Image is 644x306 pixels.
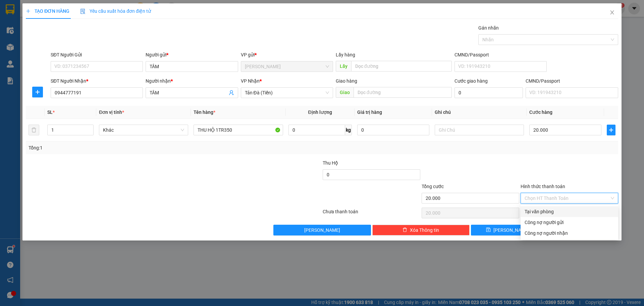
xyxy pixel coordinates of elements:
span: Giá trị hàng [357,110,382,115]
span: Đơn vị tính [99,110,124,115]
button: plus [607,125,615,135]
div: CMND/Passport [526,77,618,85]
label: Hình thức thanh toán [521,184,565,189]
span: Lấy hàng [336,52,355,57]
span: Thu Hộ [323,160,338,166]
button: save[PERSON_NAME] [471,225,544,235]
span: close [609,10,615,15]
label: Cước giao hàng [454,78,488,84]
span: Định lượng [308,110,332,115]
span: [PERSON_NAME] [493,226,529,234]
div: Công nợ người nhận [525,229,614,237]
div: SĐT Người Gửi [51,51,143,58]
span: Yêu cầu xuất hóa đơn điện tử [80,8,151,14]
div: Cước gửi hàng sẽ được ghi vào công nợ của người nhận [521,228,618,238]
button: plus [32,87,43,97]
input: Ghi Chú [435,125,524,135]
span: delete [402,227,407,233]
div: Cước gửi hàng sẽ được ghi vào công nợ của người gửi [521,217,618,228]
span: user-add [229,90,234,95]
img: icon [80,9,86,14]
span: plus [607,127,615,133]
div: Người gửi [146,51,238,58]
button: [PERSON_NAME] [273,225,371,235]
span: VP Nhận [241,78,260,84]
input: Cước giao hàng [454,87,523,98]
span: Lấy [336,61,351,72]
span: Cước hàng [529,110,552,115]
span: plus [26,9,31,13]
div: Công nợ người gửi [525,219,614,226]
span: SL [47,110,53,115]
span: TẠO ĐƠN HÀNG [26,8,69,14]
span: Xóa Thông tin [410,226,439,234]
span: Tên hàng [194,110,215,115]
button: delete [29,125,39,135]
span: Tân Châu [245,61,329,72]
div: CMND/Passport [454,51,547,58]
input: VD: Bàn, Ghế [194,125,283,135]
span: Giao hàng [336,78,357,84]
div: Tại văn phòng [525,208,614,215]
label: Gán nhãn [478,25,499,31]
input: Dọc đường [354,87,452,98]
span: Tản Đà (Tiền) [245,88,329,98]
div: Tổng: 1 [29,144,249,151]
div: SĐT Người Nhận [51,77,143,85]
span: Tổng cước [422,184,444,189]
span: Khác [103,125,184,135]
div: VP gửi [241,51,333,58]
th: Ghi chú [432,106,527,119]
span: kg [345,125,352,135]
div: Chưa thanh toán [322,208,421,220]
button: deleteXóa Thông tin [372,225,470,235]
input: 0 [357,125,429,135]
div: Người nhận [146,77,238,85]
span: [PERSON_NAME] [304,226,340,234]
span: plus [33,89,43,95]
span: Giao [336,87,354,98]
button: Close [603,3,622,22]
input: Dọc đường [351,61,452,72]
span: save [486,227,491,233]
